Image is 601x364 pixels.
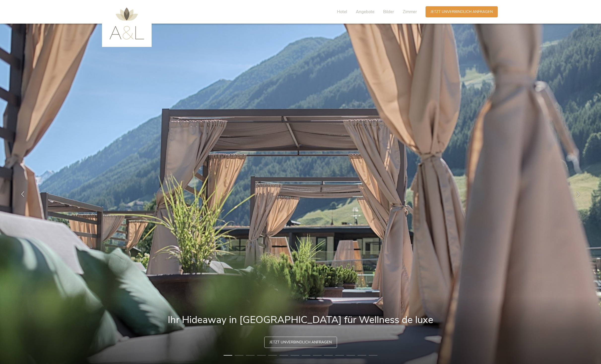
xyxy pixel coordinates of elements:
span: Angebote [356,9,374,15]
span: Hotel [337,9,347,15]
span: Jetzt unverbindlich anfragen [269,340,332,345]
span: Jetzt unverbindlich anfragen [431,9,493,14]
img: AMONTI & LUNARIS Wellnessresort [109,7,144,39]
span: Bilder [383,9,394,15]
span: Zimmer [403,9,417,15]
